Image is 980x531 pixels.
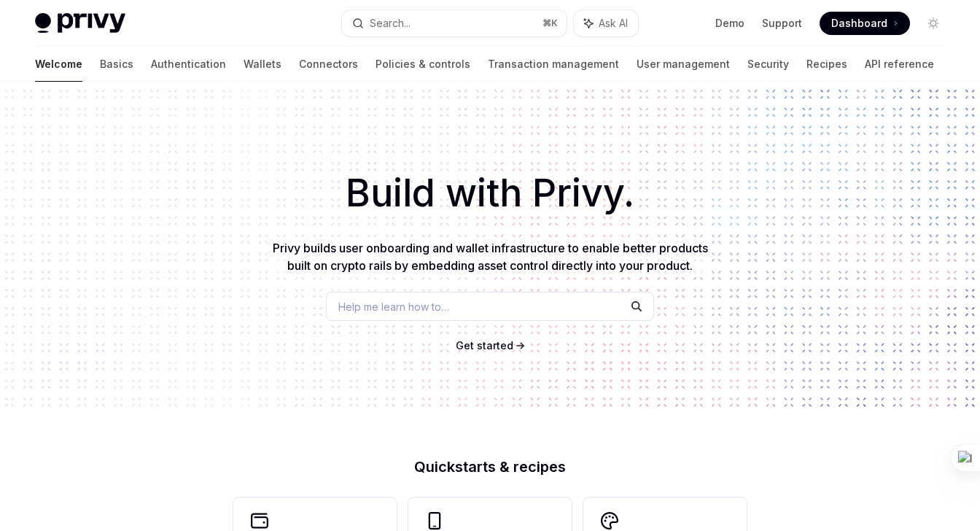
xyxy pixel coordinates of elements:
[762,16,802,31] a: Support
[299,47,358,82] a: Connectors
[715,16,744,31] a: Demo
[488,47,619,82] a: Transaction management
[376,47,470,82] a: Policies & controls
[342,10,566,36] button: Search...⌘K
[574,10,638,36] button: Ask AI
[806,47,847,82] a: Recipes
[865,47,934,82] a: API reference
[35,47,82,82] a: Welcome
[831,16,887,31] span: Dashboard
[820,12,910,35] a: Dashboard
[338,299,449,314] span: Help me learn how to…
[599,16,628,31] span: Ask AI
[370,15,411,32] div: Search...
[100,47,133,82] a: Basics
[637,47,730,82] a: User management
[151,47,226,82] a: Authentication
[273,241,708,273] span: Privy builds user onboarding and wallet infrastructure to enable better products built on crypto ...
[233,460,747,474] h2: Quickstarts & recipes
[456,339,513,352] span: Get started
[23,165,957,222] h1: Build with Privy.
[456,338,513,353] a: Get started
[35,13,125,34] img: light logo
[244,47,281,82] a: Wallets
[542,18,558,29] span: ⌘ K
[922,12,945,35] button: Toggle dark mode
[747,47,789,82] a: Security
